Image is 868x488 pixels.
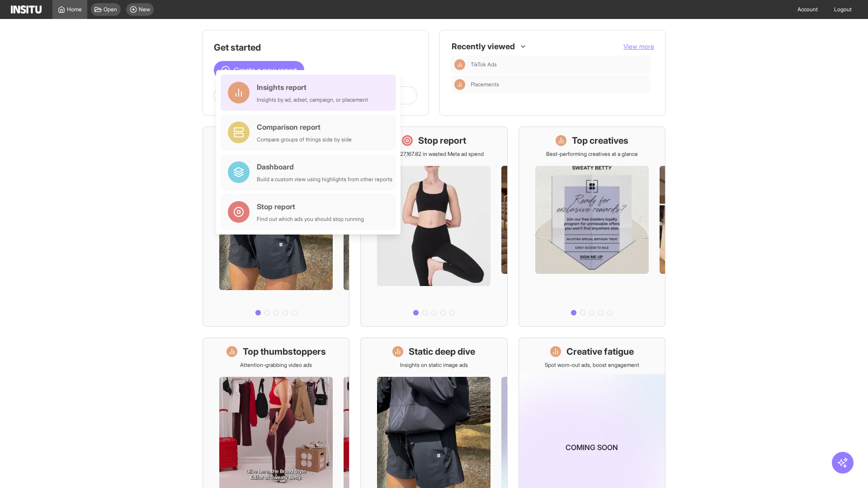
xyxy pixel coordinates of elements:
div: Insights report [257,82,368,93]
a: What's live nowSee all active ads instantly [203,127,349,327]
div: Stop report [257,201,364,212]
span: TikTok Ads [471,61,647,68]
h1: Top creatives [572,134,628,147]
button: Create a new report [214,61,304,79]
span: Open [104,6,117,13]
span: Create a new report [234,65,297,75]
p: Attention-grabbing video ads [240,361,312,369]
a: Top creativesBest-performing creatives at a glance [519,127,665,327]
span: New [139,6,150,13]
h1: Get started [214,41,417,54]
h1: Stop report [418,134,466,147]
div: Insights [454,79,465,90]
div: Build a custom view using highlights from other reports [257,176,392,183]
div: Comparison report [257,122,352,132]
div: Insights [454,59,465,70]
span: TikTok Ads [471,61,497,68]
h1: Static deep dive [409,345,475,358]
span: Placements [471,81,647,88]
img: Logo [11,5,42,14]
p: Save £27,167.82 in wasted Meta ad spend [384,150,484,158]
div: Insights by ad, adset, campaign, or placement [257,96,368,103]
h1: Top thumbstoppers [243,345,326,358]
div: Dashboard [257,161,392,172]
button: View more [623,42,654,51]
span: View more [623,42,654,50]
span: Home [67,6,82,13]
span: Placements [471,81,499,88]
a: Stop reportSave £27,167.82 in wasted Meta ad spend [360,127,507,327]
p: Insights on static image ads [400,361,468,369]
div: Compare groups of things side by side [257,136,352,143]
p: Best-performing creatives at a glance [546,150,638,158]
div: Find out which ads you should stop running [257,216,364,223]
